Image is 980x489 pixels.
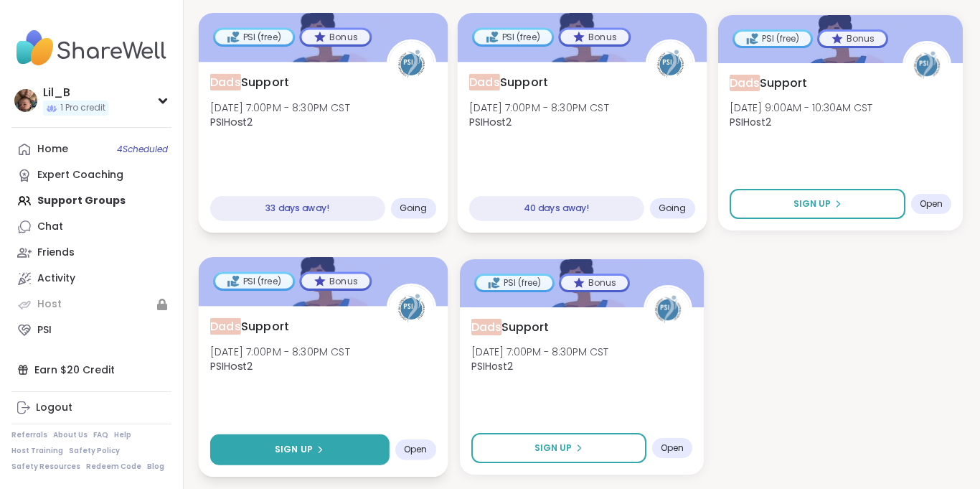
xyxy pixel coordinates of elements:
[469,115,512,129] b: PSIHost2
[469,100,609,114] span: [DATE] 7:00PM - 8:30PM CST
[471,319,501,335] span: Dads
[471,345,608,359] span: [DATE] 7:00PM - 8:30PM CST
[730,75,760,91] span: Dads
[11,136,171,162] a: Home4Scheduled
[730,101,872,115] span: [DATE] 9:00AM - 10:30AM CST
[11,292,171,317] a: Host
[11,462,80,472] a: Safety Resources
[11,214,171,240] a: Chat
[210,317,289,335] span: Support
[11,395,171,421] a: Logout
[730,189,905,219] button: Sign Up
[210,317,241,334] span: Dads
[647,42,692,87] img: PSIHost2
[661,442,684,454] span: Open
[86,462,141,472] a: Redeem Code
[735,32,811,46] div: PSI (free)
[215,29,293,44] div: PSI (free)
[43,85,108,101] div: Lil_B
[11,162,171,188] a: Expert Coaching
[11,240,171,266] a: Friends
[210,344,350,358] span: [DATE] 7:00PM - 8:30PM CST
[37,323,52,337] div: PSI
[37,220,63,234] div: Chat
[210,73,241,90] span: Dads
[210,359,253,373] b: PSIHost2
[93,430,108,440] a: FAQ
[11,266,171,292] a: Activity
[476,276,552,290] div: PSI (free)
[793,197,831,210] span: Sign Up
[53,430,88,440] a: About Us
[469,196,644,221] div: 40 days away!
[69,446,120,456] a: Safety Policy
[60,102,105,114] span: 1 Pro credit
[37,271,75,286] div: Activity
[37,142,68,157] div: Home
[301,274,369,288] div: Bonus
[560,29,628,44] div: Bonus
[301,29,369,44] div: Bonus
[11,357,171,383] div: Earn $20 Credit
[400,202,428,214] span: Going
[37,246,75,260] div: Friends
[469,73,500,90] span: Dads
[819,32,886,46] div: Bonus
[474,29,552,44] div: PSI (free)
[147,462,164,472] a: Blog
[471,319,549,336] span: Support
[905,43,949,88] img: PSIHost2
[469,73,548,90] span: Support
[920,198,943,210] span: Open
[37,297,62,312] div: Host
[11,430,47,440] a: Referrals
[210,73,289,90] span: Support
[471,433,647,463] button: Sign Up
[210,100,350,114] span: [DATE] 7:00PM - 8:30PM CST
[117,144,168,155] span: 4 Scheduled
[11,23,171,73] img: ShareWell Nav Logo
[471,359,513,373] b: PSIHost2
[658,202,686,214] span: Going
[114,430,131,440] a: Help
[275,443,313,456] span: Sign Up
[388,286,433,331] img: PSIHost2
[404,444,428,455] span: Open
[11,317,171,343] a: PSI
[210,115,253,129] b: PSIHost2
[210,196,385,221] div: 33 days away!
[11,446,63,456] a: Host Training
[561,276,628,290] div: Bonus
[210,434,390,465] button: Sign Up
[37,168,123,182] div: Expert Coaching
[36,401,72,415] div: Logout
[730,115,771,129] b: PSIHost2
[388,42,433,87] img: PSIHost2
[730,75,807,92] span: Support
[14,89,37,112] img: Lil_B
[534,442,572,455] span: Sign Up
[646,287,690,332] img: PSIHost2
[215,274,293,288] div: PSI (free)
